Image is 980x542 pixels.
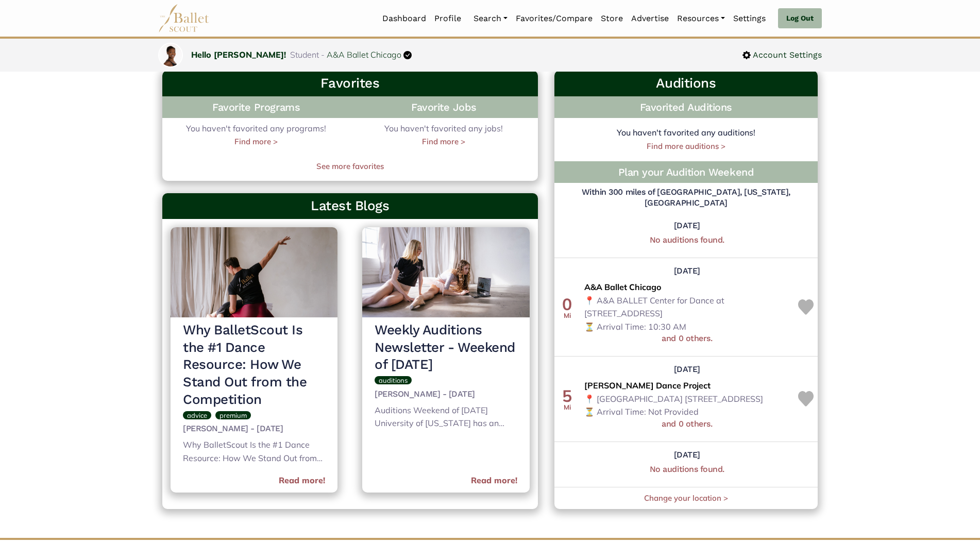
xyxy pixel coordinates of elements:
[563,165,809,179] h4: Plan your Audition Weekend
[422,135,465,148] a: Find more >
[584,379,711,393] span: [PERSON_NAME] Dance Project
[379,376,408,384] span: auditions
[584,464,790,475] h5: No auditions found.
[584,333,790,344] h5: and 0 others.
[751,48,822,62] span: Account Settings
[183,438,325,467] div: Why BalletScout Is the #1 Dance Resource: How We Stand Out from the Competition Whether you're a ...
[430,8,465,29] a: Profile
[279,474,325,487] a: Read more!
[183,321,325,409] h3: Why BalletScout Is the #1 Dance Resource: How We Stand Out from the Competition
[375,389,517,400] h5: [PERSON_NAME] - [DATE]
[171,197,530,215] h3: Latest Blogs
[584,266,790,277] h5: [DATE]
[644,493,728,503] a: Change your location >
[584,281,661,294] span: A&A Ballet Chicago
[742,48,822,62] a: Account Settings
[580,258,794,357] td: 📍 A&A BALLET Center for Dance at [STREET_ADDRESS] ⏳ Arrival Time: 10:30 AM
[171,75,530,92] h3: Favorites
[560,387,575,404] div: 5
[162,122,350,148] div: You haven't favorited any programs!
[375,321,517,374] h3: Weekly Auditions Newsletter - Weekend of [DATE]
[563,100,809,114] h4: Favorited Auditions
[597,8,627,29] a: Store
[159,44,182,71] img: profile picture
[673,8,729,29] a: Resources
[584,221,790,231] h5: [DATE]
[378,8,430,29] a: Dashboard
[375,404,517,432] div: Auditions Weekend of [DATE] University of [US_STATE] has an audition for their Dance Major Progra...
[321,49,325,60] span: -
[234,135,278,148] a: Find more >
[554,187,818,209] h5: Within 300 miles of [GEOGRAPHIC_DATA], [US_STATE], [GEOGRAPHIC_DATA]
[560,312,575,319] div: Mi
[187,411,207,419] span: advice
[554,126,818,140] p: You haven't favorited any auditions!
[584,364,790,375] h5: [DATE]
[362,227,529,317] img: header_image.img
[350,96,537,118] h4: Favorite Jobs
[219,411,247,419] span: premium
[350,122,537,148] div: You haven't favorited any jobs!
[327,49,401,60] a: A&A Ballet Chicago
[584,450,790,461] h5: [DATE]
[627,8,673,29] a: Advertise
[584,419,790,430] h5: and 0 others.
[647,141,725,151] a: Find more auditions >
[191,49,286,60] a: Hello [PERSON_NAME]!
[290,49,319,60] span: Student
[469,8,512,29] a: Search
[778,8,822,29] a: Log Out
[584,235,790,246] h5: No auditions found.
[560,404,575,411] div: Mi
[171,227,337,317] img: header_image.img
[512,8,597,29] a: Favorites/Compare
[563,75,809,92] h3: Auditions
[580,357,794,442] td: 📍 [GEOGRAPHIC_DATA] [STREET_ADDRESS] ⏳ Arrival Time: Not Provided
[162,96,350,118] h4: Favorite Programs
[471,474,517,487] a: Read more!
[560,296,575,312] div: 0
[729,8,770,29] a: Settings
[162,160,538,173] a: See more favorites
[183,424,325,434] h5: [PERSON_NAME] - [DATE]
